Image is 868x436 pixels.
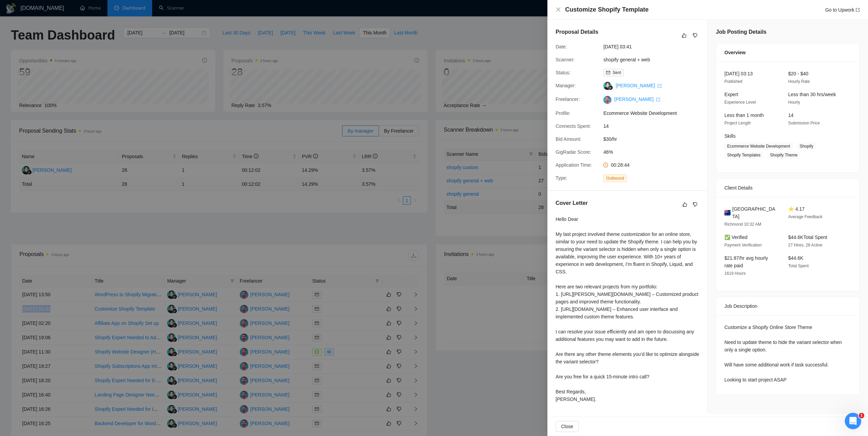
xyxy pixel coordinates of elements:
[691,200,699,209] button: dislike
[691,31,699,40] button: dislike
[724,255,768,268] span: $21.87/hr avg hourly rate paid
[556,28,598,36] h5: Proposal Details
[681,200,689,209] button: like
[788,264,809,268] span: Total Spent
[724,297,851,315] div: Job Description
[556,110,571,116] span: Profile:
[724,243,762,247] span: Payment Verification
[556,83,576,88] span: Manager:
[556,175,567,181] span: Type:
[556,96,580,102] span: Freelancer:
[556,7,561,13] button: Close
[608,85,613,90] img: gigradar-bm.png
[788,112,794,118] span: 14
[724,71,753,76] span: [DATE] 03:13
[724,49,746,56] span: Overview
[716,28,766,36] h5: Job Posting Details
[603,148,706,156] span: 46%
[724,179,851,197] div: Client Details
[556,57,575,62] span: Scanner:
[603,122,706,130] span: 14
[693,202,697,207] span: dislike
[682,202,687,207] span: like
[797,142,816,150] span: Shopify
[603,135,706,143] span: $30/hr
[556,7,561,12] span: close
[845,413,861,429] iframe: Intercom live chat
[556,162,592,168] span: Application Time:
[603,57,650,62] a: shopify general + web
[693,33,697,38] span: dislike
[859,413,864,418] span: 1
[724,121,751,125] span: Project Length
[788,79,810,84] span: Hourly Rate
[825,7,860,13] a: Go to Upworkexport
[724,151,763,159] span: Shopify Templates
[788,71,808,76] span: $20 - $40
[788,100,800,105] span: Hourly
[603,163,608,167] span: clock-circle
[724,112,764,118] span: Less than 1 month
[788,235,827,240] span: $44.6K Total Spent
[724,209,731,216] img: 🇦🇺
[732,205,777,220] span: [GEOGRAPHIC_DATA]
[724,92,738,97] span: Expert
[556,421,579,432] button: Close
[724,142,793,150] span: Ecommerce Website Development
[724,133,736,139] span: Skills
[611,162,630,168] span: 00:28:44
[724,235,748,240] span: ✅ Verified
[603,43,706,50] span: [DATE] 03:41
[856,8,860,12] span: export
[603,175,627,182] span: Outbound
[556,44,567,49] span: Date:
[556,136,582,142] span: Bid Amount:
[606,71,610,75] span: mail
[724,222,761,227] span: Richmond 10:32 AM
[556,123,591,129] span: Connects Spent:
[556,199,588,207] h5: Cover Letter
[680,31,688,40] button: like
[603,109,706,117] span: Ecommerce Website Development
[603,96,612,104] img: c1j6dRA7aYNogcOwKMXQnyXJ3YvL0qXeYu27qPaKqlpbbjQPEWKYMDABOCVF5TxsgJ
[788,243,822,247] span: 27 Hires, 28 Active
[658,84,662,88] span: export
[788,214,823,219] span: Average Feedback
[724,100,756,105] span: Experience Level
[724,79,742,84] span: Published
[614,96,660,102] a: [PERSON_NAME] export
[724,324,851,384] div: Customize a Shopify Online Store Theme Need to update theme to hide the variant selector when onl...
[788,206,805,212] span: ⭐ 4.17
[556,149,591,155] span: GigRadar Score:
[561,423,573,430] span: Close
[788,255,803,261] span: $44.6K
[788,92,836,97] span: Less than 30 hrs/week
[682,33,687,38] span: like
[724,271,746,276] span: 1619 Hours
[656,97,660,102] span: export
[788,121,820,125] span: Submission Price
[616,83,662,88] a: [PERSON_NAME] export
[613,70,621,75] span: Sent
[565,5,649,14] h4: Customize Shopify Template
[556,215,699,403] div: Hello Dear My last project involved theme customization for an online store, similar to your need...
[767,151,800,159] span: Shopify Theme
[556,70,571,75] span: Status:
